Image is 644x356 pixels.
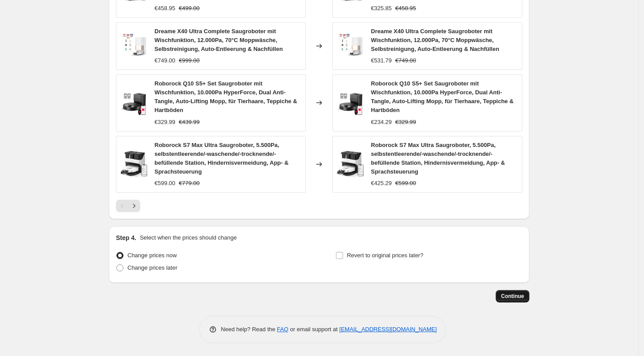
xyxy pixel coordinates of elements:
span: Roborock Q10 S5+ Set Saugroboter mit Wischfunktion, 10.000Pa HyperForce, Dual Anti-Tangle, Auto-L... [154,80,297,113]
span: or email support at [289,326,339,333]
div: €234.29 [371,118,392,127]
span: Dreame X40 Ultra Complete Saugroboter mit Wischfunktion, 12.000Pa, 70°C Moppwäsche, Selbstreinigu... [154,28,283,52]
div: €599.00 [154,179,175,188]
span: Roborock Q10 S5+ Set Saugroboter mit Wischfunktion, 10.000Pa HyperForce, Dual Anti-Tangle, Auto-L... [371,80,513,113]
strike: €499.00 [179,4,200,13]
span: Dreame X40 Ultra Complete Saugroboter mit Wischfunktion, 12.000Pa, 70°C Moppwäsche, Selbstreinigu... [371,28,499,52]
div: €749.00 [154,56,175,65]
strike: €458.95 [395,4,416,13]
div: €458.95 [154,4,175,13]
img: 61ilY91hAjL_80x.jpg [337,151,364,178]
div: €425.29 [371,179,392,188]
h2: Step 4. [116,233,136,242]
span: Change prices later [127,264,177,271]
span: Change prices now [127,252,177,259]
div: €329.99 [154,118,175,127]
img: 71gIO7ShZ-L_80x.jpg [121,33,147,59]
strike: €999.00 [179,56,200,65]
nav: Pagination [116,200,140,212]
button: Continue [496,290,529,302]
img: 6166RYqGJwL_80x.jpg [121,89,147,116]
img: 71gIO7ShZ-L_80x.jpg [337,33,364,59]
strike: €599.00 [395,179,416,188]
a: [EMAIL_ADDRESS][DOMAIN_NAME] [339,326,437,333]
button: Next [128,200,140,212]
span: Roborock S7 Max Ultra Saugroboter, 5.500Pa, selbstentleerende/-waschende/-trocknende/-befüllende ... [371,142,505,175]
strike: €749.00 [395,56,416,65]
span: Roborock S7 Max Ultra Saugroboter, 5.500Pa, selbstentleerende/-waschende/-trocknende/-befüllende ... [154,142,289,175]
img: 6166RYqGJwL_80x.jpg [337,89,364,116]
p: Select when the prices should change [140,233,237,242]
div: €531.79 [371,56,392,65]
img: 61ilY91hAjL_80x.jpg [121,151,147,178]
strike: €329.99 [395,118,416,127]
strike: €779.00 [179,179,200,188]
span: Continue [501,293,524,300]
span: Need help? Read the [221,326,277,333]
span: Revert to original prices later? [347,252,424,259]
a: FAQ [277,326,289,333]
div: €325.85 [371,4,392,13]
strike: €439.99 [179,118,200,127]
